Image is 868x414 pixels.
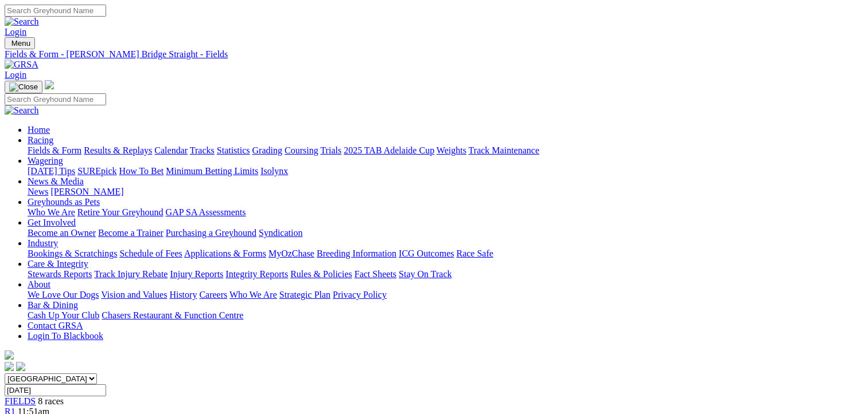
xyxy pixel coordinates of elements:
div: Get Involved [28,228,863,238]
a: Breeding Information [317,249,396,258]
a: Careers [199,290,227,299]
a: Retire Your Greyhound [77,207,164,217]
a: Become a Trainer [98,228,164,238]
a: Industry [28,238,58,248]
a: 2025 TAB Adelaide Cup [344,145,434,155]
a: [DATE] Tips [28,166,75,176]
a: Weights [437,145,466,155]
div: Industry [28,249,863,259]
input: Select date [5,384,106,396]
a: Get Involved [28,218,76,227]
a: Bookings & Scratchings [28,249,117,258]
a: Syndication [259,228,302,238]
a: Stay On Track [399,269,451,279]
a: GAP SA Assessments [166,207,246,217]
a: Login To Blackbook [28,331,103,341]
input: Search [5,93,106,105]
div: Greyhounds as Pets [28,207,863,218]
a: Tracks [190,145,215,155]
a: Strategic Plan [279,290,330,299]
a: ICG Outcomes [399,249,454,258]
div: Wagering [28,166,863,176]
a: Results & Replays [84,145,152,155]
img: Search [5,105,39,116]
img: logo-grsa-white.png [45,80,54,89]
a: Chasers Restaurant & Function Centre [102,310,243,320]
a: We Love Our Dogs [28,290,99,299]
a: Coursing [285,145,318,155]
a: Rules & Policies [290,269,352,279]
a: Fields & Form [28,145,81,155]
a: Injury Reports [170,269,223,279]
a: Who We Are [229,290,277,299]
span: Menu [11,39,30,48]
a: Stewards Reports [28,269,92,279]
a: Home [28,125,50,135]
a: Statistics [217,145,250,155]
img: GRSA [5,60,38,70]
button: Toggle navigation [5,37,35,49]
img: logo-grsa-white.png [5,350,14,360]
a: Care & Integrity [28,259,88,269]
div: Care & Integrity [28,269,863,279]
img: facebook.svg [5,362,14,371]
img: twitter.svg [16,362,25,371]
a: Cash Up Your Club [28,310,99,320]
a: Login [5,27,26,37]
a: MyOzChase [268,249,314,258]
div: News & Media [28,187,863,197]
a: Bar & Dining [28,300,78,310]
a: Trials [320,145,341,155]
div: About [28,290,863,300]
a: Schedule of Fees [119,249,182,258]
input: Search [5,5,106,17]
a: Wagering [28,156,63,165]
img: Close [9,82,38,92]
a: News & Media [28,176,84,186]
a: Privacy Policy [333,290,387,299]
a: Greyhounds as Pets [28,197,100,207]
a: Integrity Reports [225,269,288,279]
button: Toggle navigation [5,81,42,93]
a: Race Safe [456,249,493,258]
a: Contact GRSA [28,321,83,330]
a: Purchasing a Greyhound [166,228,256,238]
div: Racing [28,145,863,156]
a: SUREpick [77,166,116,176]
a: Racing [28,135,53,145]
img: Search [5,17,39,27]
a: Become an Owner [28,228,96,238]
a: Grading [252,145,282,155]
a: Isolynx [260,166,288,176]
a: Applications & Forms [184,249,266,258]
a: Fields & Form - [PERSON_NAME] Bridge Straight - Fields [5,49,863,60]
a: Fact Sheets [355,269,396,279]
a: News [28,187,48,196]
a: History [169,290,197,299]
a: [PERSON_NAME] [50,187,123,196]
a: Track Injury Rebate [94,269,168,279]
a: Track Maintenance [469,145,539,155]
a: Login [5,70,26,80]
a: Who We Are [28,207,75,217]
a: Minimum Betting Limits [166,166,258,176]
div: Bar & Dining [28,310,863,321]
span: 8 races [38,396,64,406]
a: Calendar [154,145,188,155]
a: Vision and Values [101,290,167,299]
a: How To Bet [119,166,164,176]
a: About [28,279,50,289]
a: FIELDS [5,396,36,406]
